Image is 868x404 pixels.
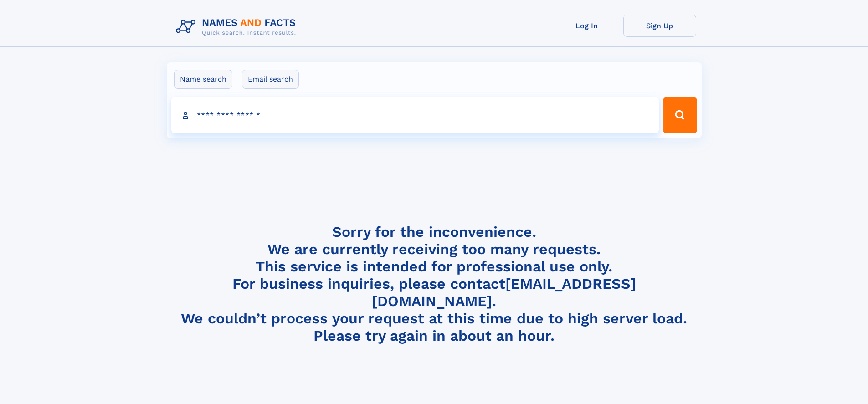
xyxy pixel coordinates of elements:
[663,97,697,133] button: Search Button
[172,223,696,345] h4: Sorry for the inconvenience. We are currently receiving too many requests. This service is intend...
[174,70,232,89] label: Name search
[172,15,303,39] img: Logo Names and Facts
[623,15,696,37] a: Sign Up
[372,275,636,310] a: [EMAIL_ADDRESS][DOMAIN_NAME]
[242,70,299,89] label: Email search
[550,15,623,37] a: Log In
[171,97,659,133] input: search input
